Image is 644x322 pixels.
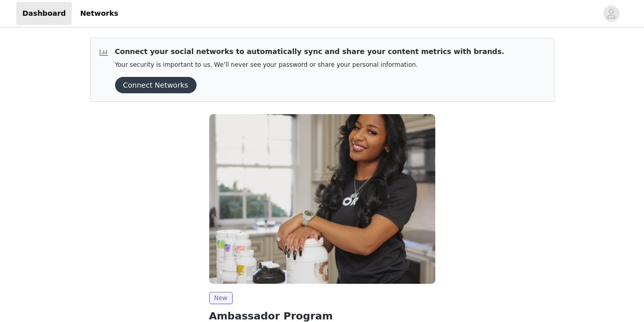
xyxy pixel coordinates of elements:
[115,46,505,57] p: Connect your social networks to automatically sync and share your content metrics with brands.
[115,77,197,93] button: Connect Networks
[606,6,616,22] div: avatar
[209,114,435,284] img: Thorne
[209,292,233,304] span: New
[115,61,505,69] p: Your security is important to us. We’ll never see your password or share your personal information.
[74,2,124,25] a: Networks
[16,2,72,25] a: Dashboard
